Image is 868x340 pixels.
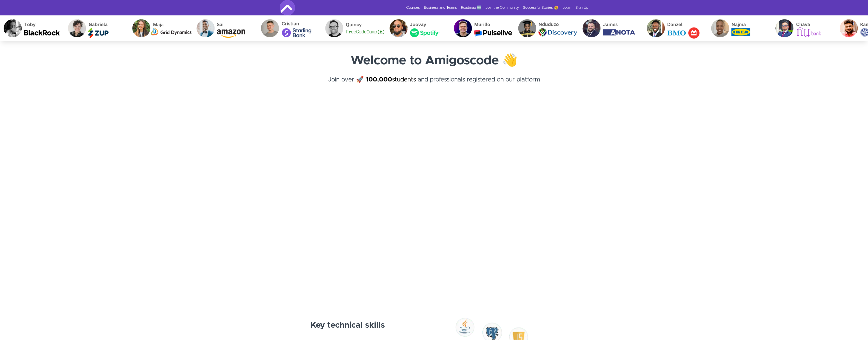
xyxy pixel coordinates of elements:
[366,77,392,83] strong: 100,000
[575,5,588,10] a: Sign Up
[257,15,321,41] img: Cristian
[366,77,416,83] a: 100,000students
[321,15,386,41] img: Quincy
[523,5,558,10] a: Successful Stories 🥳
[485,5,519,10] a: Join the Community
[562,5,571,10] a: Login
[351,54,518,67] strong: Welcome to Amigoscode 👋
[579,15,643,41] img: James
[406,5,420,10] a: Courses
[280,111,588,284] iframe: Video Player
[514,15,579,41] img: Nduduzo
[643,15,707,41] img: Danzel
[450,15,514,41] img: Murillo
[64,15,128,41] img: Gabriela
[311,321,385,329] strong: Key technical skills
[280,75,588,94] h4: Join over 🚀 and professionals registered on our platform
[424,5,457,10] a: Business and Teams
[193,15,257,41] img: Sai
[386,15,450,41] img: Joovay
[128,15,193,41] img: Maja
[707,15,772,41] img: Najma
[461,5,481,10] a: Roadmap 🆕
[772,15,836,41] img: Chava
